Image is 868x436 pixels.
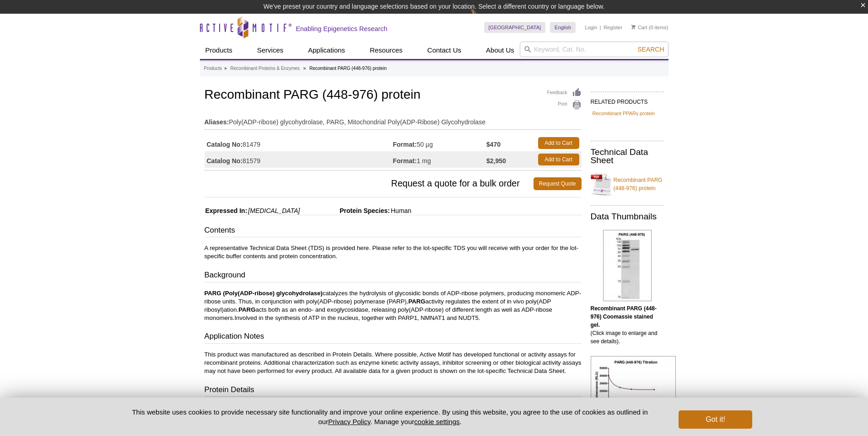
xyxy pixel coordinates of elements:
p: (Click image to enlarge and see details). [591,304,664,346]
a: English [550,22,576,33]
span: Protein Species: [302,207,390,214]
td: 50 µg [393,135,487,151]
td: 81579 [205,151,393,168]
a: Services [252,42,289,59]
b: Recombinant PARG (448-976) Coomassie stained gel. [591,305,657,328]
h3: Background [205,270,582,282]
strong: Catalog No: [207,157,243,165]
p: A representative Technical Data Sheet (TDS) is provided here. Please refer to the lot-specific TD... [205,244,582,261]
img: Recombinant PARG (448-976) protein ELISA assay [591,356,676,420]
button: Search [635,45,667,53]
span: Human [390,207,411,214]
strong: Format: [393,140,417,149]
p: This product was manufactured as described in Protein Details. Where possible, Active Motif has d... [205,351,582,375]
button: Got it! [679,410,752,429]
h2: Enabling Epigenetics Research [296,25,388,33]
td: 81479 [205,135,393,151]
a: Cart [631,24,647,31]
h3: Contents [205,225,582,238]
h2: Technical Data Sheet [591,148,664,165]
li: » [224,66,227,71]
strong: Aliases: [205,118,229,126]
strong: $470 [486,140,501,149]
strong: PARG (Poly(ADP-ribose) glycohydrolase) [205,290,323,297]
a: Print [547,100,582,110]
h1: Recombinant PARG (448-976) protein [205,88,582,103]
strong: Format: [393,157,417,165]
a: Feedback [547,88,582,98]
strong: PARG [238,306,255,313]
a: Resources [364,42,408,59]
a: Register [604,24,622,31]
img: Recombinant PARG (448-976) protein Coomassie gel [603,230,652,301]
td: 1 mg [393,151,487,168]
a: Login [585,24,597,31]
strong: Catalog No: [207,140,243,149]
h2: RELATED PRODUCTS [591,91,664,108]
a: Request Quote [534,177,582,190]
a: [GEOGRAPHIC_DATA] [484,22,546,33]
li: » [303,66,306,71]
a: Products [200,42,238,59]
span: Search [637,46,664,53]
a: About Us [480,42,520,59]
a: Recombinant PARG (448-976) protein [591,170,664,198]
strong: $2,950 [486,157,506,165]
h2: Data Thumbnails [591,213,664,221]
li: Recombinant PARG (448-976) protein [309,66,387,71]
a: Recombinant PPARγ protein [593,109,655,117]
h3: Application Notes [205,331,582,344]
i: [MEDICAL_DATA] [248,207,300,214]
input: Keyword, Cat. No. [520,42,669,57]
button: cookie settings [414,418,459,425]
li: | [600,22,601,33]
img: Your Cart [631,25,636,29]
p: catalyzes the hydrolysis of glycosidic bonds of ADP-ribose polymers, producing monomeric ADP-ribo... [205,289,582,322]
img: Change Here [470,7,495,28]
a: Recombinant Proteins & Enzymes [230,64,300,73]
p: This website uses cookies to provide necessary site functionality and improve your online experie... [116,407,664,426]
span: Expressed In: [205,207,248,214]
a: Products [204,64,222,73]
a: Add to Cart [538,137,579,149]
li: (0 items) [631,22,669,33]
a: Applications [302,42,350,59]
strong: PARG [408,298,425,305]
span: Request a quote for a bulk order [205,177,534,190]
a: Add to Cart [538,154,579,165]
td: Poly(ADP-ribose) glycohydrolase, PARG, Mitochondrial Poly(ADP-Ribose) Glycohydrolase [205,112,582,127]
h3: Protein Details [205,384,582,397]
a: Privacy Policy [328,418,370,425]
a: Contact Us [422,42,467,59]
